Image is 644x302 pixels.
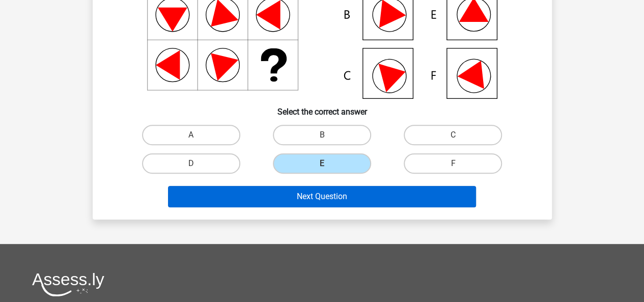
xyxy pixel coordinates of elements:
h6: Select the correct answer [109,99,536,117]
label: F [404,153,502,174]
label: D [142,153,240,174]
label: C [404,125,502,145]
label: E [273,153,371,174]
label: B [273,125,371,145]
label: A [142,125,240,145]
img: Assessly logo [32,272,104,296]
button: Next Question [168,186,476,207]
